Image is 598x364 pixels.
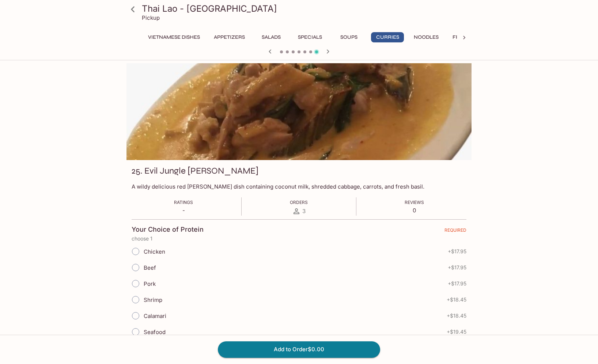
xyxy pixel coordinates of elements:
div: 25. Evil Jungle Curry [126,63,472,160]
span: Chicken [144,248,165,255]
button: Soups [332,32,365,42]
h3: Thai Lao - [GEOGRAPHIC_DATA] [142,3,469,14]
p: choose 1 [132,236,466,242]
span: Beef [144,264,156,271]
button: Appetizers [210,32,249,42]
p: Pickup [142,14,160,21]
span: Orders [290,200,308,205]
p: A wildy delicious red [PERSON_NAME] dish containing coconut milk, shredded cabbage, carrots, and ... [132,183,466,190]
p: 0 [405,207,424,214]
span: Shrimp [144,296,162,303]
h4: Your Choice of Protein [132,225,204,234]
button: Fried Rice [448,32,485,42]
span: + $17.95 [448,249,466,254]
span: Pork [144,280,156,287]
span: + $18.45 [447,313,466,319]
span: Reviews [405,200,424,205]
span: + $18.45 [447,297,466,303]
span: + $19.45 [447,329,466,335]
span: Calamari [144,312,166,319]
p: - [174,207,193,214]
span: Ratings [174,200,193,205]
span: Seafood [144,329,166,335]
span: + $17.95 [448,281,466,287]
button: Add to Order$0.00 [218,341,380,357]
button: Curries [371,32,404,42]
span: 3 [302,208,306,215]
span: + $17.95 [448,265,466,270]
button: Noodles [410,32,443,42]
button: Salads [255,32,288,42]
h3: 25. Evil Jungle [PERSON_NAME] [132,165,258,177]
button: Vietnamese Dishes [144,32,204,42]
span: REQUIRED [444,227,466,236]
button: Specials [294,32,326,42]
